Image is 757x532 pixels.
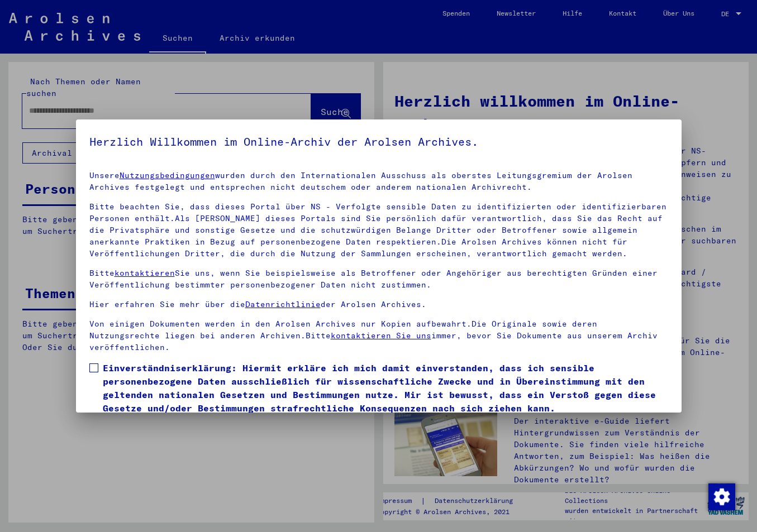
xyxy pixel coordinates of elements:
p: Bitte beachten Sie, dass dieses Portal über NS - Verfolgte sensible Daten zu identifizierten oder... [89,201,668,260]
p: Bitte Sie uns, wenn Sie beispielsweise als Betroffener oder Angehöriger aus berechtigten Gründen ... [89,267,668,291]
span: Einverständniserklärung: Hiermit erkläre ich mich damit einverstanden, dass ich sensible personen... [103,361,668,415]
p: Von einigen Dokumenten werden in den Arolsen Archives nur Kopien aufbewahrt.Die Originale sowie d... [89,318,668,353]
div: Zustimmung ändern [708,483,735,510]
a: Nutzungsbedingungen [120,170,215,180]
a: Datenrichtlinie [245,299,321,309]
img: Zustimmung ändern [708,483,735,510]
p: Unsere wurden durch den Internationalen Ausschuss als oberstes Leitungsgremium der Arolsen Archiv... [89,170,668,193]
h5: Herzlich Willkommen im Online-Archiv der Arolsen Archives. [89,133,668,151]
a: kontaktieren Sie uns [331,330,431,341]
p: Hier erfahren Sie mehr über die der Arolsen Archives. [89,299,668,310]
a: kontaktieren [115,268,175,278]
